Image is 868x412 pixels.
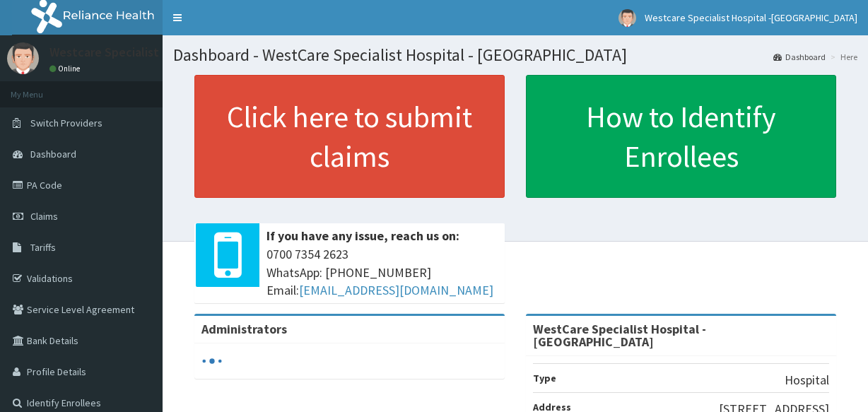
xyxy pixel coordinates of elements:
span: Tariffs [30,241,56,254]
p: Westcare Specialist Hospital -[GEOGRAPHIC_DATA] [49,46,332,59]
li: Here [827,51,857,63]
span: 0700 7354 2623 WhatsApp: [PHONE_NUMBER] Email: [266,245,498,300]
img: User Image [7,42,39,74]
b: Type [533,372,556,384]
a: How to Identify Enrollees [526,75,836,198]
p: Hospital [785,371,829,389]
svg: audio-loading [201,351,223,372]
a: Click here to submit claims [194,75,505,198]
span: Claims [30,210,58,223]
span: Dashboard [30,148,76,160]
b: Administrators [201,321,287,337]
span: Switch Providers [30,117,102,129]
strong: WestCare Specialist Hospital - [GEOGRAPHIC_DATA] [533,321,706,350]
b: If you have any issue, reach us on: [266,228,459,244]
a: Online [49,64,83,73]
a: Dashboard [773,51,826,63]
a: [EMAIL_ADDRESS][DOMAIN_NAME] [299,282,493,298]
img: User Image [618,9,636,27]
span: Westcare Specialist Hospital -[GEOGRAPHIC_DATA] [645,11,857,24]
h1: Dashboard - WestCare Specialist Hospital - [GEOGRAPHIC_DATA] [173,46,857,64]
